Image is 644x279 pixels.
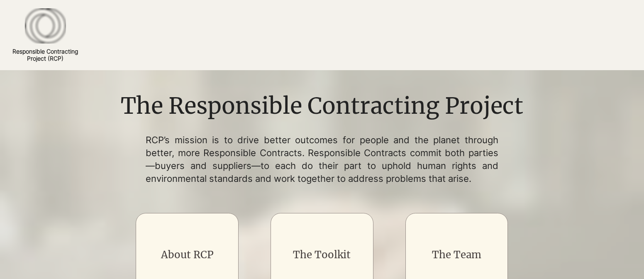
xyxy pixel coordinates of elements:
h1: The Responsible Contracting Project [115,91,529,122]
a: The Toolkit [293,248,351,261]
a: The Team [432,248,481,261]
a: Responsible ContractingProject (RCP) [12,48,78,62]
p: RCP’s mission is to drive better outcomes for people and the planet through better, more Responsi... [146,134,498,185]
a: About RCP [161,248,214,261]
